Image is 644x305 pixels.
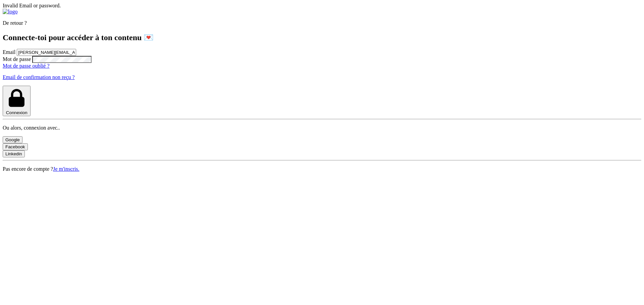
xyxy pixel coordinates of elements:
[3,150,25,157] button: Linkedin
[3,33,641,42] h1: Connecte-toi pour accéder à ton contenu 💌
[3,74,75,80] a: Email de confirmation non reçu ?
[3,136,22,143] button: Google
[17,49,76,56] input: Email
[3,144,28,149] a: Facebook
[3,56,31,62] label: Mot de passe
[3,86,31,116] button: Connexion
[3,125,641,131] p: Ou alors, connexion avec..
[3,63,50,69] a: Mot de passe oublié ?
[3,151,25,156] a: Linkedin
[3,9,17,15] img: logo
[3,3,641,9] div: Invalid Email or password.
[3,143,28,150] button: Facebook
[3,166,641,172] p: Pas encore de compte ?
[53,166,79,172] a: Je m'inscris.
[3,137,22,142] a: Google
[3,20,641,26] p: De retour ?
[3,49,15,55] label: Email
